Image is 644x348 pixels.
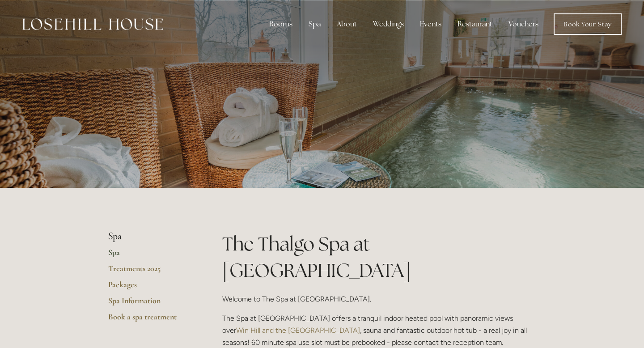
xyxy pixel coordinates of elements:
a: Win Hill and the [GEOGRAPHIC_DATA] [236,326,360,335]
div: Rooms [262,15,300,33]
img: Losehill House [22,18,163,30]
a: Treatments 2025 [108,263,194,280]
a: Spa Information [108,296,194,312]
a: Spa [108,247,194,263]
p: Welcome to The Spa at [GEOGRAPHIC_DATA]. [222,293,536,305]
a: Book Your Stay [554,13,622,35]
div: About [330,15,364,33]
h1: The Thalgo Spa at [GEOGRAPHIC_DATA] [222,231,536,284]
div: Events [413,15,449,33]
div: Spa [301,15,328,33]
a: Vouchers [501,15,546,33]
div: Restaurant [450,15,500,33]
li: Spa [108,231,194,242]
div: Weddings [366,15,411,33]
a: Book a spa treatment [108,312,194,328]
a: Packages [108,280,194,296]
